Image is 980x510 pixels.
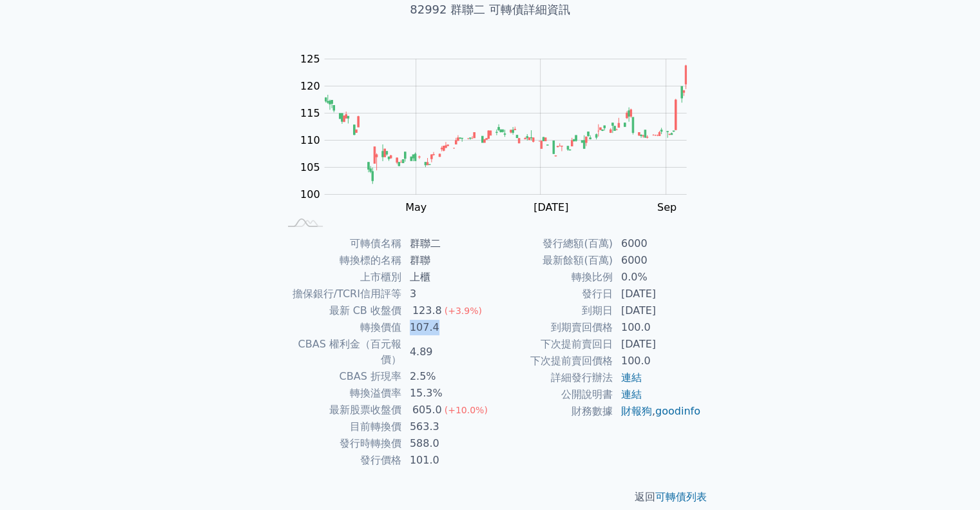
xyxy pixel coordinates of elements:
[621,371,642,384] a: 連結
[264,489,717,505] p: 返回
[279,452,402,469] td: 發行價格
[613,336,702,353] td: [DATE]
[613,269,702,286] td: 0.0%
[533,201,568,213] tspan: [DATE]
[410,402,445,418] div: 605.0
[402,252,490,269] td: 群聯
[445,405,488,415] span: (+10.0%)
[613,235,702,252] td: 6000
[279,435,402,452] td: 發行時轉換價
[279,302,402,319] td: 最新 CB 收盤價
[655,491,707,503] a: 可轉債列表
[490,353,613,369] td: 下次提前賣回價格
[300,161,320,173] tspan: 105
[300,188,320,201] tspan: 100
[300,80,320,92] tspan: 120
[490,403,613,420] td: 財務數據
[916,448,980,510] div: チャットウィジェット
[405,201,427,213] tspan: May
[490,235,613,252] td: 發行總額(百萬)
[300,107,320,119] tspan: 115
[279,336,402,368] td: CBAS 權利金（百元報價）
[402,286,490,302] td: 3
[402,435,490,452] td: 588.0
[613,252,702,269] td: 6000
[613,302,702,319] td: [DATE]
[916,448,980,510] iframe: Chat Widget
[410,303,445,319] div: 123.8
[279,286,402,302] td: 擔保銀行/TCRI信用評等
[621,405,652,417] a: 財報狗
[279,269,402,286] td: 上市櫃別
[293,53,706,213] g: Chart
[490,369,613,386] td: 詳細發行辦法
[613,286,702,302] td: [DATE]
[490,319,613,336] td: 到期賣回價格
[279,252,402,269] td: 轉換標的名稱
[613,353,702,369] td: 100.0
[279,319,402,336] td: 轉換價值
[621,388,642,400] a: 連結
[402,269,490,286] td: 上櫃
[300,53,320,65] tspan: 125
[300,134,320,146] tspan: 110
[657,201,677,213] tspan: Sep
[279,235,402,252] td: 可轉債名稱
[402,368,490,385] td: 2.5%
[490,269,613,286] td: 轉換比例
[402,452,490,469] td: 101.0
[490,386,613,403] td: 公開說明書
[402,235,490,252] td: 群聯二
[445,306,482,316] span: (+3.9%)
[279,402,402,418] td: 最新股票收盤價
[279,418,402,435] td: 目前轉換價
[490,252,613,269] td: 最新餘額(百萬)
[490,336,613,353] td: 下次提前賣回日
[279,385,402,402] td: 轉換溢價率
[264,1,717,19] h1: 82992 群聯二 可轉債詳細資訊
[613,403,702,420] td: ,
[402,336,490,368] td: 4.89
[490,286,613,302] td: 發行日
[402,418,490,435] td: 563.3
[655,405,700,417] a: goodinfo
[613,319,702,336] td: 100.0
[402,385,490,402] td: 15.3%
[279,368,402,385] td: CBAS 折現率
[490,302,613,319] td: 到期日
[402,319,490,336] td: 107.4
